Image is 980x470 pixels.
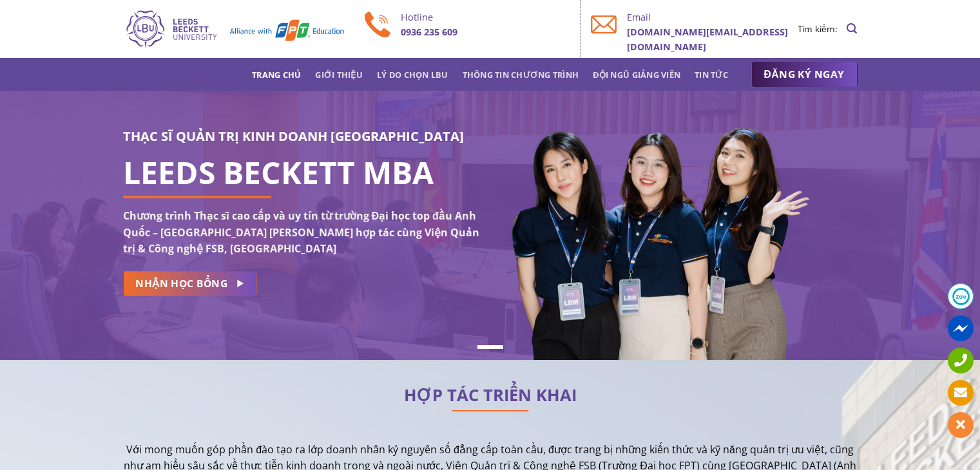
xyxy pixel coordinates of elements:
[123,389,858,402] h2: HỢP TÁC TRIỂN KHAI
[252,63,301,86] a: Trang chủ
[123,165,481,180] h1: LEEDS BECKETT MBA
[123,271,256,296] a: NHẬN HỌC BỔNG
[627,26,788,53] b: [DOMAIN_NAME][EMAIL_ADDRESS][DOMAIN_NAME]
[123,8,345,50] img: Thạc sĩ Quản trị kinh doanh Quốc tế
[627,10,798,24] p: Email
[401,26,457,38] b: 0936 235 609
[798,22,838,36] li: Tìm kiếm:
[695,63,728,86] a: Tin tức
[135,276,227,292] span: NHẬN HỌC BỔNG
[751,62,858,88] a: ĐĂNG KÝ NGAY
[123,209,479,256] strong: Chương trình Thạc sĩ cao cấp và uy tín từ trường Đại học top đầu Anh Quốc – [GEOGRAPHIC_DATA] [PE...
[764,66,845,82] span: ĐĂNG KÝ NGAY
[477,345,503,349] li: Page dot 1
[593,63,680,86] a: Đội ngũ giảng viên
[315,63,363,86] a: Giới thiệu
[123,126,481,147] h3: THẠC SĨ QUẢN TRỊ KINH DOANH [GEOGRAPHIC_DATA]
[847,16,857,41] a: Search
[401,10,572,24] p: Hotline
[452,410,529,411] img: line-lbu.jpg
[377,63,448,86] a: Lý do chọn LBU
[463,63,579,86] a: Thông tin chương trình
